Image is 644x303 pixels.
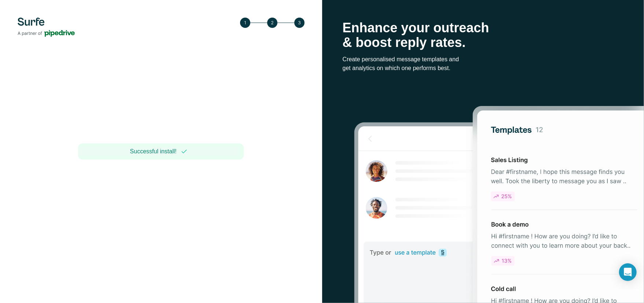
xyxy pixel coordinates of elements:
[343,64,624,73] p: get analytics on which one performs best.
[18,18,75,37] img: Surfe's logo
[130,147,177,156] span: Successful install!
[240,18,305,28] img: Step 3
[343,35,624,50] p: & boost reply rates.
[354,106,644,303] img: Surfe Stock Photo - Selling good vibes
[343,21,624,35] p: Enhance your outreach
[343,55,624,64] p: Create personalised message templates and
[619,263,637,281] div: Open Intercom Messenger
